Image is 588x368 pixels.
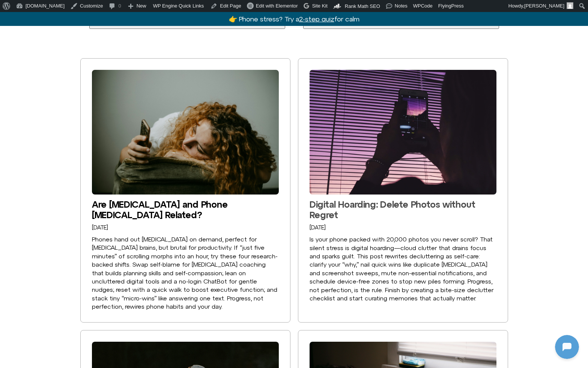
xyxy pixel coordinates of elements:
[137,214,142,223] p: hi
[21,86,134,131] p: Makes sense — you want clarity. When do you reach for your phone most [DATE]? Choose one: 1) Morn...
[229,15,359,23] a: 👉 Phone stress? Try a2-step quizfor calm
[2,123,12,134] img: N5FCcHC.png
[128,240,140,252] svg: Voice Input Button
[310,235,496,302] div: Is your phone packed with 20,000 photos you never scroll? That silent stress is digital hoarding—...
[310,70,496,195] img: Digital Hoarding: Delete Photos without Regret
[21,143,134,179] p: Looks like you stepped away—no worries. Message me when you're ready. What feels like a good next...
[2,172,12,182] img: N5FCcHC.png
[310,225,326,231] a: [DATE]
[92,199,228,220] a: Are [MEDICAL_DATA] and Phone [MEDICAL_DATA] Related?
[92,70,279,195] img: Person on their phone. Are ADHD and Phone Procrastination Related?
[312,3,328,9] span: Site Kit
[13,242,116,249] textarea: Message Input
[65,18,85,27] p: [DATE]
[299,15,334,23] u: 2-step quiz
[256,3,298,9] span: Edit with Elementor
[2,2,148,18] button: Expand Header Button
[65,195,85,204] p: [DATE]
[92,235,279,311] div: Phones hand out [MEDICAL_DATA] on demand, perfect for [MEDICAL_DATA] brains, but brutal for produ...
[22,5,115,15] h2: [DOMAIN_NAME]
[118,3,131,16] svg: Restart Conversation Button
[524,3,564,9] span: [PERSON_NAME]
[7,4,19,16] img: N5FCcHC.png
[555,335,579,359] iframe: Botpress
[131,3,144,16] svg: Close Chatbot Button
[310,224,326,231] time: [DATE]
[92,224,108,231] time: [DATE]
[310,199,475,220] a: Digital Hoarding: Delete Photos without Regret
[92,225,108,231] a: [DATE]
[345,3,380,9] span: Rank Math SEO
[2,65,12,76] img: N5FCcHC.png
[21,37,134,73] p: Good to see you. Phone focus time. Which moment [DATE] grabs your phone the most? Choose one: 1) ...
